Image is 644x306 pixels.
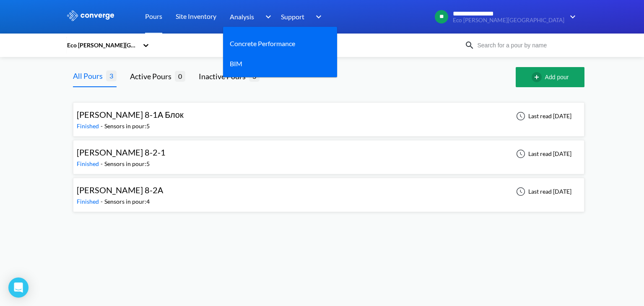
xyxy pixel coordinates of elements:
[104,159,150,169] div: Sensors in pour: 5
[230,58,242,69] a: BIM
[66,41,138,50] div: Eco [PERSON_NAME][GEOGRAPHIC_DATA]
[77,147,166,157] span: [PERSON_NAME] 8-2-1
[465,40,475,50] img: icon-search.svg
[104,197,150,206] div: Sensors in pour: 4
[73,70,106,82] div: All Pours
[532,72,545,82] img: add-circle-outline.svg
[73,150,584,157] a: [PERSON_NAME] 8-2-1Finished-Sensors in pour:5Last read [DATE]
[260,12,273,22] img: downArrow.svg
[73,187,584,194] a: [PERSON_NAME] 8-2АFinished-Sensors in pour:4Last read [DATE]
[77,185,163,195] span: [PERSON_NAME] 8-2А
[512,111,574,121] div: Last read [DATE]
[106,70,117,81] span: 3
[104,122,150,131] div: Sensors in pour: 5
[512,149,574,159] div: Last read [DATE]
[101,198,104,205] span: -
[73,112,584,119] a: [PERSON_NAME] 8-1А БлокFinished-Sensors in pour:5Last read [DATE]
[281,11,304,22] span: Support
[199,70,249,82] div: Inactive Pours
[516,67,584,87] button: Add pour
[310,12,324,22] img: downArrow.svg
[101,160,104,167] span: -
[77,198,101,205] span: Finished
[453,17,564,23] span: Eco [PERSON_NAME][GEOGRAPHIC_DATA]
[8,277,29,298] div: Open Intercom Messenger
[230,38,295,49] a: Concrete Performance
[77,160,101,167] span: Finished
[77,122,101,130] span: Finished
[230,11,254,22] span: Analysis
[475,41,576,50] input: Search for a pour by name
[101,122,104,130] span: -
[564,12,578,22] img: downArrow.svg
[77,109,184,119] span: [PERSON_NAME] 8-1А Блок
[175,71,185,81] span: 0
[130,70,175,82] div: Active Pours
[66,10,115,21] img: logo_ewhite.svg
[512,187,574,197] div: Last read [DATE]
